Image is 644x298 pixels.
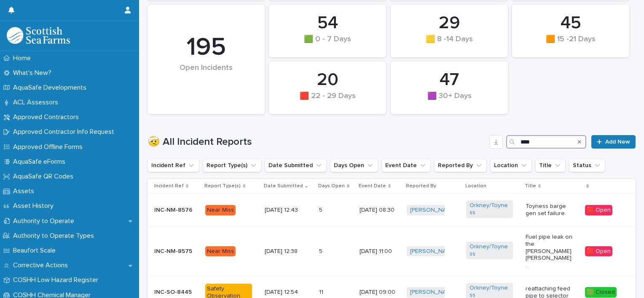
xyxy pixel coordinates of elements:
[154,289,199,296] p: INC-SO-8445
[381,159,431,172] button: Event Date
[525,181,536,191] p: Title
[148,159,199,172] button: Incident Ref
[10,98,65,106] p: ACL Assessors
[506,135,586,149] input: Search
[10,84,93,92] p: AquaSafe Developments
[405,13,494,34] div: 29
[585,246,612,257] div: 🟥 Open
[318,181,345,191] p: Days Open
[330,159,378,172] button: Days Open
[405,69,494,90] div: 47
[405,35,494,53] div: 🟨 8 -14 Days
[360,289,400,296] p: [DATE] 09:00
[148,194,636,227] tr: INC-NM-8576Near Miss[DATE] 12:4355 [DATE] 08:30[PERSON_NAME] Orkney/Toyness Toyness barge gen set...
[265,248,311,255] p: [DATE] 12:38
[10,232,101,240] p: Authority to Operate Types
[10,158,72,166] p: AquaSafe eForms
[410,248,456,255] a: [PERSON_NAME]
[10,54,38,62] p: Home
[405,92,494,109] div: 🟪 30+ Days
[10,173,80,181] p: AquaSafe QR Codes
[154,207,199,214] p: INC-NM-8576
[490,159,532,172] button: Location
[10,276,105,284] p: COSHH Low Hazard Register
[10,143,89,151] p: Approved Offline Forms
[265,289,311,296] p: [DATE] 12:54
[283,35,372,53] div: 🟩 0 - 7 Days
[10,217,81,225] p: Authority to Operate
[605,139,630,145] span: Add New
[10,247,62,255] p: Beaufort Scale
[319,246,324,255] p: 5
[10,187,41,195] p: Assets
[148,136,486,148] h1: 🤕 All Incident Reports
[465,181,486,191] p: Location
[204,181,241,191] p: Report Type(s)
[360,207,400,214] p: [DATE] 08:30
[359,181,386,191] p: Event Date
[410,289,456,296] a: [PERSON_NAME]
[205,246,236,257] div: Near Miss
[535,159,566,172] button: Title
[10,128,121,136] p: Approved Contractor Info Request
[591,135,636,149] a: Add New
[526,234,572,269] p: Fuel pipe leak on the [PERSON_NAME] [PERSON_NAME].
[526,35,615,53] div: 🟧 15 -21 Days
[162,32,250,63] div: 195
[205,205,236,216] div: Near Miss
[410,207,456,214] a: [PERSON_NAME]
[360,248,400,255] p: [DATE] 11:00
[148,226,636,276] tr: INC-NM-8575Near Miss[DATE] 12:3855 [DATE] 11:00[PERSON_NAME] Orkney/Toyness Fuel pipe leak on the...
[526,203,572,217] p: Toyness barge gen set failure.
[203,159,261,172] button: Report Type(s)
[319,205,324,214] p: 5
[470,202,510,216] a: Orkney/Toyness
[265,207,311,214] p: [DATE] 12:43
[319,287,325,296] p: 11
[10,261,75,269] p: Corrective Actions
[154,181,184,191] p: Incident Ref
[569,159,605,172] button: Status
[10,113,86,121] p: Approved Contractors
[10,202,60,210] p: Asset History
[283,92,372,109] div: 🟥 22 - 29 Days
[7,27,70,44] img: bPIBxiqnSb2ggTQWdOVV
[526,13,615,34] div: 45
[10,69,58,77] p: What's New?
[585,205,612,216] div: 🟥 Open
[283,69,372,90] div: 20
[162,64,250,90] div: Open Incidents
[283,13,372,34] div: 54
[154,248,199,255] p: INC-NM-8575
[264,181,303,191] p: Date Submitted
[434,159,487,172] button: Reported By
[265,159,327,172] button: Date Submitted
[585,287,617,298] div: 🟩 Closed
[406,181,436,191] p: Reported By
[470,243,510,258] a: Orkney/Toyness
